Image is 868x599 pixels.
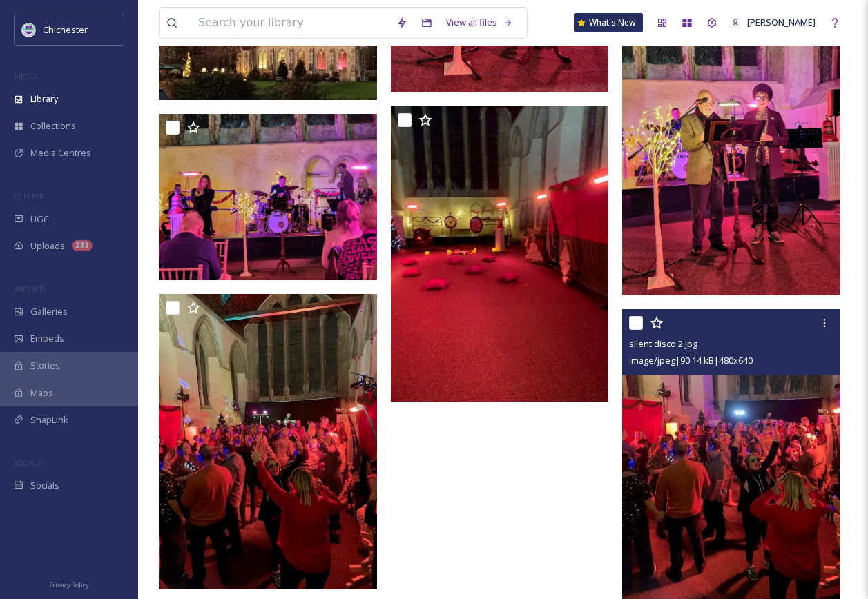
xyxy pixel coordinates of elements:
[49,580,89,589] span: Privacy Policy
[30,92,58,106] span: Library
[724,9,822,36] a: [PERSON_NAME]
[747,16,816,28] span: [PERSON_NAME]
[14,191,44,202] span: COLLECT
[391,106,613,402] img: soundbath.jpg
[22,23,36,37] img: Logo_of_Chichester_District_Council.png
[43,23,88,36] span: Chichester
[574,13,643,32] a: What's New
[629,337,697,350] span: silent disco 2.jpg
[159,294,380,589] img: Silent disco.jpg
[30,332,64,345] span: Embeds
[439,9,520,36] a: View all files
[72,240,93,251] div: 233
[30,305,68,318] span: Galleries
[30,239,65,253] span: Uploads
[159,114,380,280] img: big house guildhall24.jpg
[30,146,91,159] span: Media Centres
[14,458,41,468] span: SOCIALS
[629,354,753,366] span: image/jpeg | 90.14 kB | 480 x 640
[49,576,89,592] a: Privacy Policy
[30,479,59,492] span: Socials
[30,386,53,400] span: Maps
[191,8,389,38] input: Search your library
[30,213,49,226] span: UGC
[30,413,68,426] span: SnapLink
[30,119,76,132] span: Collections
[14,71,38,81] span: MEDIA
[14,284,46,294] span: WIDGETS
[30,359,60,372] span: Stories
